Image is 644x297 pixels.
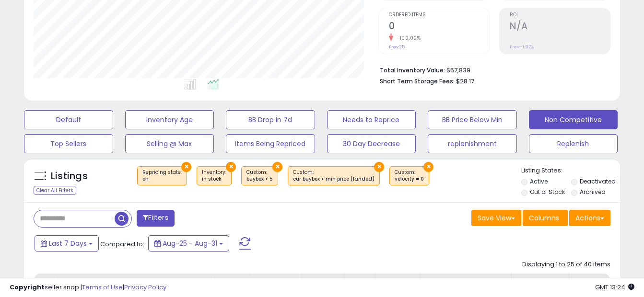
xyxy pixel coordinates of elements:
[10,283,166,292] div: seller snap | |
[380,64,603,75] li: $57,839
[125,110,214,129] button: Inventory Age
[428,110,517,129] button: BB Price Below Min
[100,240,144,249] span: Compared to:
[163,239,217,248] span: Aug-25 - Aug-31
[515,277,565,287] div: Min Price
[523,210,568,226] button: Columns
[226,162,236,172] button: ×
[272,162,282,172] button: ×
[530,188,565,196] label: Out of Stock
[393,34,421,42] small: -100.00%
[395,169,424,183] span: Custom:
[530,177,548,185] label: Active
[389,44,405,50] small: Prev: 25
[529,134,618,153] button: Replenish
[428,134,517,153] button: replenishment
[124,283,166,292] a: Privacy Policy
[137,210,174,227] button: Filters
[374,162,384,172] button: ×
[349,277,371,287] div: Cost
[246,176,273,183] div: buybox < 5
[51,170,88,183] h5: Listings
[327,110,416,129] button: Needs to Reprice
[202,169,226,183] span: Inventory :
[246,169,273,183] span: Custom:
[580,188,606,196] label: Archived
[256,277,295,287] div: Fulfillment
[471,210,521,226] button: Save View
[148,235,229,251] button: Aug-25 - Aug-31
[303,277,340,287] div: Repricing
[423,162,433,172] button: ×
[389,12,489,18] span: Ordered Items
[59,277,209,287] div: Title
[142,176,182,183] div: on
[510,44,534,50] small: Prev: -1.97%
[35,235,99,251] button: Last 7 Days
[49,239,87,248] span: Last 7 Days
[510,12,610,18] span: ROI
[202,176,226,183] div: in stock
[510,21,610,34] h2: N/A
[389,21,489,34] h2: 0
[82,283,123,292] a: Terms of Use
[125,134,214,153] button: Selling @ Max
[181,162,191,172] button: ×
[142,169,182,183] span: Repricing state :
[10,283,45,292] strong: Copyright
[327,134,416,153] button: 30 Day Decrease
[580,177,616,185] label: Deactivated
[226,110,315,129] button: BB Drop in 7d
[595,283,634,292] span: 2025-09-8 13:24 GMT
[529,110,618,129] button: Non Competitive
[569,210,610,226] button: Actions
[573,277,630,287] div: [PERSON_NAME]
[226,134,315,153] button: Items Being Repriced
[521,166,620,175] p: Listing States:
[24,110,113,129] button: Default
[24,134,113,153] button: Top Sellers
[293,176,375,183] div: cur buybox < min price (landed)
[424,277,507,287] div: Amazon Fees
[380,77,455,85] b: Short Term Storage Fees:
[293,169,375,183] span: Custom:
[34,186,76,195] div: Clear All Filters
[395,176,424,183] div: velocity = 0
[380,66,445,74] b: Total Inventory Value:
[522,260,610,269] div: Displaying 1 to 25 of 40 items
[529,213,559,223] span: Columns
[456,77,474,86] span: $28.17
